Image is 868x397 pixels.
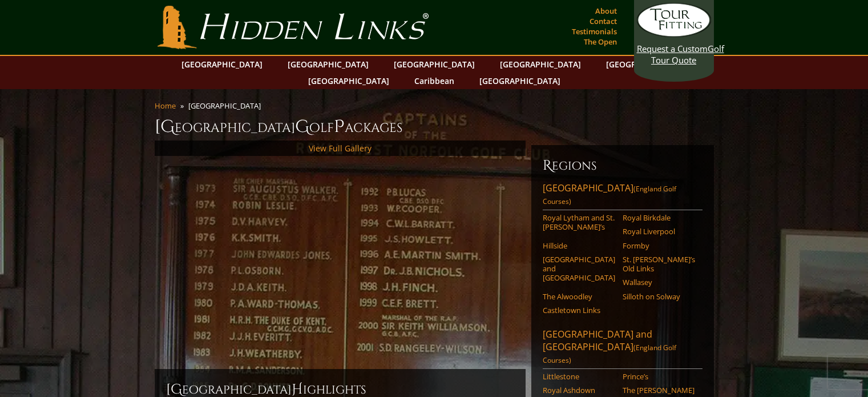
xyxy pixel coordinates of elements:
span: (England Golf Courses) [543,343,676,365]
a: [GEOGRAPHIC_DATA] [282,56,374,73]
a: The Alwoodley [543,292,615,301]
a: Wallasey [623,278,695,287]
a: [GEOGRAPHIC_DATA] and [GEOGRAPHIC_DATA] [543,255,615,283]
a: [GEOGRAPHIC_DATA] [600,56,693,73]
a: View Full Gallery [309,143,372,154]
a: [GEOGRAPHIC_DATA] [302,73,395,89]
a: Hillside [543,241,615,250]
a: Prince’s [623,372,695,381]
a: [GEOGRAPHIC_DATA] [494,56,587,73]
a: Formby [623,241,695,250]
a: Silloth on Solway [623,292,695,301]
a: Caribbean [409,73,460,89]
a: Royal Liverpool [623,227,695,236]
span: Request a Custom [637,43,708,54]
a: [GEOGRAPHIC_DATA] [176,56,268,73]
a: Littlestone [543,372,615,381]
li: [GEOGRAPHIC_DATA] [188,101,265,111]
h6: Regions [543,157,703,175]
a: St. [PERSON_NAME]’s Old Links [623,255,695,274]
a: [GEOGRAPHIC_DATA] [474,73,566,89]
a: Royal Birkdale [623,213,695,222]
a: Royal Lytham and St. [PERSON_NAME]’s [543,213,615,232]
a: [GEOGRAPHIC_DATA](England Golf Courses) [543,182,703,210]
a: Home [155,101,176,111]
a: Contact [587,13,620,29]
a: Request a CustomGolf Tour Quote [637,3,711,66]
span: (England Golf Courses) [543,184,676,206]
a: [GEOGRAPHIC_DATA] [388,56,481,73]
a: Castletown Links [543,306,615,315]
span: P [334,115,345,138]
a: About [592,3,620,19]
a: [GEOGRAPHIC_DATA] and [GEOGRAPHIC_DATA](England Golf Courses) [543,328,703,369]
a: The [PERSON_NAME] [623,386,695,395]
span: G [295,115,309,138]
a: Testimonials [569,23,620,39]
h1: [GEOGRAPHIC_DATA] olf ackages [155,115,714,138]
a: The Open [581,34,620,50]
